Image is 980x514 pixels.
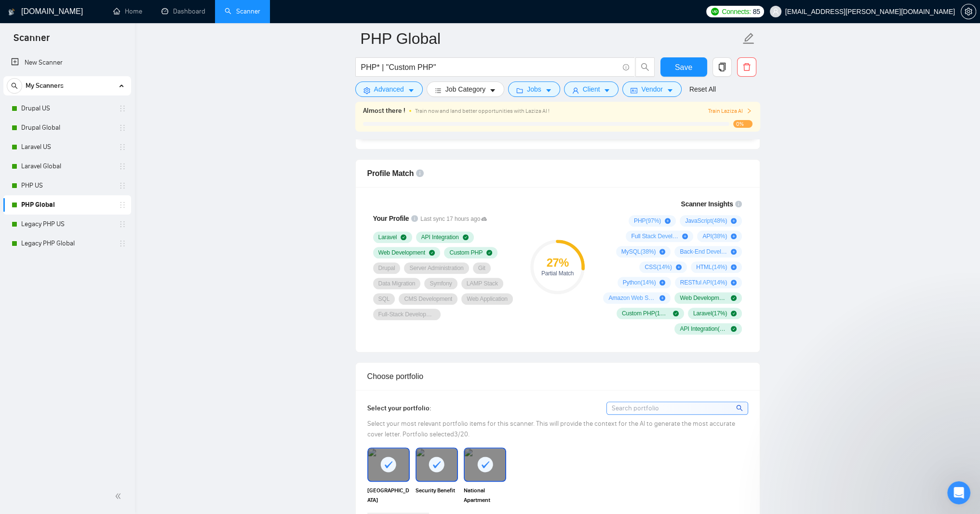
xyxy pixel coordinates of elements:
[659,280,665,285] span: plus-circle
[673,311,679,316] span: check-circle
[378,311,435,318] span: Full-Stack Development
[772,8,779,15] span: user
[572,87,579,94] span: user
[530,271,585,276] div: Partial Match
[736,403,744,413] span: search
[631,87,637,94] span: idcard
[161,7,205,15] a: dashboardDashboard
[367,404,431,412] span: Select your portfolio:
[622,81,681,97] button: idcardVendorcaret-down
[21,176,113,195] a: PHP US
[636,63,654,71] span: search
[367,363,748,390] div: Choose portfolio
[622,310,669,317] span: Custom PHP ( 17 %)
[367,486,410,505] span: [GEOGRAPHIC_DATA][PERSON_NAME]
[409,264,463,272] span: Server Administration
[378,280,416,287] span: Data Migration
[119,162,126,170] span: holder
[467,295,508,303] span: Web Application
[947,481,970,504] iframe: Intercom live chat
[7,82,22,89] span: search
[21,215,113,234] a: Legacy PHP US
[731,295,737,301] span: check-circle
[702,232,727,240] span: API ( 38 %)
[11,53,123,72] a: New Scanner
[530,257,585,269] div: 27 %
[355,81,423,97] button: settingAdvancedcaret-down
[21,157,113,176] a: Laravel Global
[430,280,452,287] span: Symfony
[731,280,737,285] span: plus-circle
[731,264,737,270] span: plus-circle
[378,249,426,257] span: Web Development
[961,4,976,19] button: setting
[738,63,756,71] span: delete
[608,294,656,302] span: Amazon Web Services ( 10 %)
[445,84,485,95] span: Job Category
[621,248,656,256] span: MySQL ( 38 %)
[367,169,414,177] span: Profile Match
[696,263,727,271] span: HTML ( 14 %)
[21,118,113,137] a: Drupal Global
[225,7,260,15] a: searchScanner
[689,84,716,95] a: Reset All
[427,81,504,97] button: barsJob Categorycaret-down
[693,310,727,317] span: Laravel ( 17 %)
[682,233,688,239] span: plus-circle
[631,232,678,240] span: Full Stack Development ( 45 %)
[21,234,113,253] a: Legacy PHP Global
[634,217,661,225] span: PHP ( 97 %)
[378,295,390,303] span: SQL
[8,4,15,20] img: logo
[961,8,976,15] a: setting
[411,215,418,222] span: info-circle
[641,84,662,95] span: Vendor
[401,234,406,240] span: check-circle
[665,218,671,224] span: plus-circle
[746,108,752,114] span: right
[119,220,126,228] span: holder
[378,233,397,241] span: Laravel
[416,169,424,177] span: info-circle
[635,57,655,77] button: search
[604,87,610,94] span: caret-down
[26,76,64,95] span: My Scanners
[712,57,732,77] button: copy
[737,57,756,77] button: delete
[119,105,126,112] span: holder
[373,215,409,222] span: Your Profile
[753,6,760,17] span: 85
[408,87,415,94] span: caret-down
[680,294,727,302] span: Web Development ( 31 %)
[681,201,733,207] span: Scanner Insights
[464,486,506,505] span: National Apartment [GEOGRAPHIC_DATA]
[733,120,752,128] span: 0%
[660,57,707,77] button: Save
[713,63,731,71] span: copy
[435,87,442,94] span: bars
[659,295,665,301] span: plus-circle
[623,279,656,286] span: Python ( 14 %)
[119,201,126,209] span: holder
[119,182,126,189] span: holder
[607,402,748,414] input: Search portfolio
[113,7,142,15] a: homeHome
[374,84,404,95] span: Advanced
[708,107,752,116] button: Train Laziza AI
[961,8,976,15] span: setting
[545,87,552,94] span: caret-down
[731,249,737,255] span: plus-circle
[119,240,126,247] span: holder
[367,419,735,438] span: Select your most relevant portfolio items for this scanner. This will provide the context for the...
[119,124,126,132] span: holder
[21,99,113,118] a: Drupal US
[742,32,755,45] span: edit
[115,491,124,501] span: double-left
[416,486,458,505] span: Security Benefit
[731,233,737,239] span: plus-circle
[527,84,541,95] span: Jobs
[680,248,727,256] span: Back-End Development ( 31 %)
[361,61,618,73] input: Search Freelance Jobs...
[3,76,131,253] li: My Scanners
